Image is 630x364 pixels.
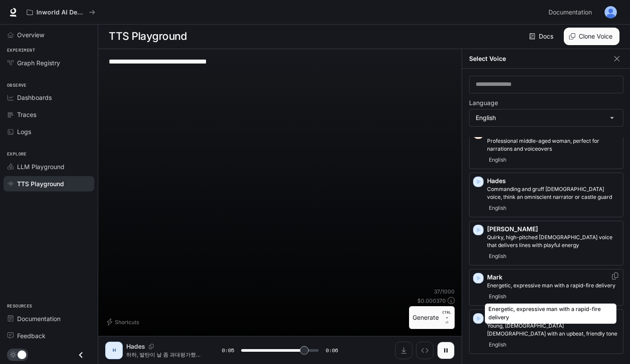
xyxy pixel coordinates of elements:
button: Close drawer [71,346,91,364]
span: Graph Registry [17,58,60,67]
a: Overview [4,27,94,42]
a: Documentation [545,4,598,21]
span: English [487,251,508,262]
span: Traces [17,110,36,119]
p: Mark [487,273,619,282]
button: GenerateCTRL +⏎ [409,306,455,329]
span: 0:05 [222,346,234,355]
span: Dashboards [17,93,52,102]
button: Inspect [416,342,434,359]
div: Energetic, expressive man with a rapid-fire delivery [485,304,616,324]
a: Docs [527,28,557,45]
span: English [487,203,508,213]
p: [PERSON_NAME] [487,225,619,233]
span: 0:06 [326,346,338,355]
a: Dashboards [4,90,94,105]
a: Feedback [4,328,94,343]
a: Logs [4,124,94,139]
p: Quirky, high-pitched female voice that delivers lines with playful energy [487,233,619,249]
span: LLM Playground [17,162,64,171]
span: English [487,291,508,302]
button: Copy Voice ID [611,272,619,279]
p: Inworld AI Demos [36,9,85,16]
p: Professional middle-aged woman, perfect for narrations and voiceovers [487,137,619,153]
button: Download audio [395,342,413,359]
div: H [107,343,121,357]
span: Feedback [17,331,46,340]
button: All workspaces [23,4,99,21]
span: Dark mode toggle [18,350,26,359]
p: Language [469,100,498,106]
h1: TTS Playground [109,28,187,45]
p: Young, British female with an upbeat, friendly tone [487,322,619,338]
button: User avatar [602,4,619,21]
p: 37 / 1000 [434,288,455,295]
p: Energetic, expressive man with a rapid-fire delivery [487,282,619,290]
button: Clone Voice [564,28,619,45]
span: TTS Playground [17,179,64,188]
p: CTRL + [442,310,451,320]
a: Documentation [4,311,94,326]
a: Graph Registry [4,55,94,71]
span: English [487,339,508,350]
img: User avatar [605,6,617,18]
div: English [470,110,623,126]
p: ⏎ [442,310,451,325]
p: Hades [126,342,145,351]
a: TTS Playground [4,176,94,191]
p: $ 0.000370 [417,297,446,304]
a: Traces [4,107,94,122]
span: Documentation [548,7,592,18]
p: Hades [487,177,619,185]
span: English [487,155,508,165]
p: 하하, 발탄이 날 좀 과대평가했나 봐. 하지만, 방심은 금물이다! [126,351,201,358]
span: Overview [17,30,44,39]
button: Shortcuts [105,315,142,329]
p: Commanding and gruff male voice, think an omniscient narrator or castle guard [487,185,619,201]
span: Documentation [17,314,61,323]
button: Copy Voice ID [145,344,157,349]
span: Logs [17,127,31,136]
a: LLM Playground [4,159,94,174]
